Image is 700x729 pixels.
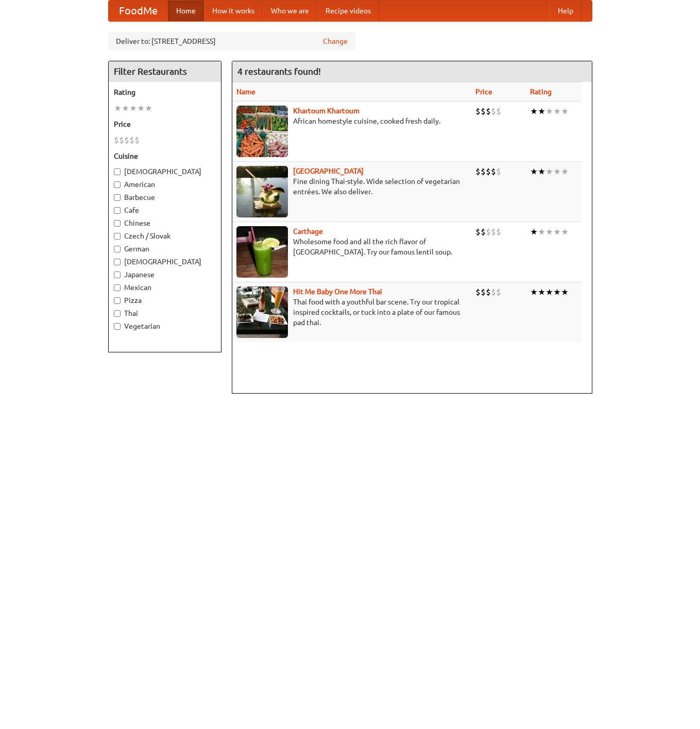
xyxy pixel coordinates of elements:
[109,1,168,21] a: FoodMe
[237,66,321,76] ng-pluralize: 4 restaurants found!
[538,106,545,117] li: ★
[114,297,121,304] input: Pizza
[236,166,288,217] img: satay.jpg
[108,32,355,50] div: Deliver to: [STREET_ADDRESS]
[129,134,134,146] li: $
[553,226,561,238] li: ★
[293,107,360,115] a: Khartoum Khartoum
[114,168,121,175] input: [DEMOGRAPHIC_DATA]
[486,226,491,238] li: $
[475,88,492,96] a: Price
[114,194,121,201] input: Barbecue
[491,226,496,238] li: $
[530,226,538,238] li: ★
[475,106,481,117] li: $
[114,272,121,278] input: Japanese
[545,106,553,117] li: ★
[134,134,140,146] li: $
[481,106,486,117] li: $
[114,205,216,215] label: Cafe
[553,286,561,298] li: ★
[109,61,221,82] h4: Filter Restaurants
[236,236,467,257] p: Wholesome food and all the rich flavor of [GEOGRAPHIC_DATA]. Try our famous lentil soup.
[236,88,255,96] a: Name
[293,167,364,175] b: [GEOGRAPHIC_DATA]
[317,1,379,21] a: Recipe videos
[236,297,467,328] p: Thai food with a youthful bar scene. Try our tropical inspired cocktails, or tuck into a plate of...
[236,116,467,126] p: African homestyle cuisine, cooked fresh daily.
[114,323,121,330] input: Vegetarian
[486,106,491,117] li: $
[475,166,481,177] li: $
[114,207,121,214] input: Cafe
[545,226,553,238] li: ★
[114,321,216,331] label: Vegetarian
[114,231,216,241] label: Czech / Slovak
[114,181,121,188] input: American
[486,286,491,298] li: $
[145,103,152,114] li: ★
[114,257,216,267] label: [DEMOGRAPHIC_DATA]
[481,226,486,238] li: $
[545,286,553,298] li: ★
[530,88,552,96] a: Rating
[475,286,481,298] li: $
[491,106,496,117] li: $
[114,310,121,317] input: Thai
[550,1,582,21] a: Help
[114,308,216,318] label: Thai
[561,166,569,177] li: ★
[538,286,545,298] li: ★
[293,227,323,235] a: Carthage
[538,166,545,177] li: ★
[236,176,467,197] p: Fine dining Thai-style. Wide selection of vegetarian entrées. We also deliver.
[114,119,216,129] h5: Price
[545,166,553,177] li: ★
[114,282,216,293] label: Mexican
[496,106,501,117] li: $
[129,103,137,114] li: ★
[114,259,121,265] input: [DEMOGRAPHIC_DATA]
[122,103,129,114] li: ★
[124,134,129,146] li: $
[168,1,204,21] a: Home
[475,226,481,238] li: $
[530,286,538,298] li: ★
[114,218,216,228] label: Chinese
[236,226,288,278] img: carthage.jpg
[114,284,121,291] input: Mexican
[491,286,496,298] li: $
[114,166,216,177] label: [DEMOGRAPHIC_DATA]
[114,269,216,280] label: Japanese
[538,226,545,238] li: ★
[553,166,561,177] li: ★
[553,106,561,117] li: ★
[491,166,496,177] li: $
[496,166,501,177] li: $
[114,233,121,240] input: Czech / Slovak
[561,106,569,117] li: ★
[114,295,216,306] label: Pizza
[114,179,216,190] label: American
[114,151,216,161] h5: Cuisine
[323,36,348,46] a: Change
[486,166,491,177] li: $
[114,192,216,202] label: Barbecue
[561,226,569,238] li: ★
[137,103,145,114] li: ★
[114,87,216,97] h5: Rating
[481,166,486,177] li: $
[236,106,288,157] img: khartoum.jpg
[114,134,119,146] li: $
[530,106,538,117] li: ★
[481,286,486,298] li: $
[293,287,382,296] a: Hit Me Baby One More Thai
[530,166,538,177] li: ★
[114,220,121,227] input: Chinese
[236,286,288,338] img: babythai.jpg
[114,244,216,254] label: German
[204,1,263,21] a: How it works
